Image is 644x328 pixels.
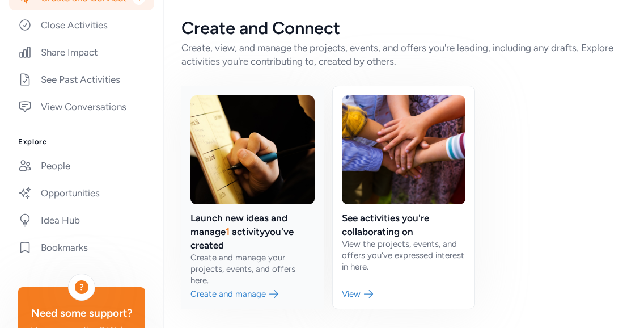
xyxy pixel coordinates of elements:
[18,137,145,146] h3: Explore
[9,40,154,65] a: Share Impact
[9,208,154,233] a: Idea Hub
[9,94,154,119] a: View Conversations
[9,153,154,178] a: People
[9,180,154,205] a: Opportunities
[9,235,154,260] a: Bookmarks
[27,305,136,321] div: Need some support?
[181,18,626,39] div: Create and Connect
[181,41,626,68] div: Create, view, and manage the projects, events, and offers you're leading, including any drafts. E...
[9,12,154,37] a: Close Activities
[9,67,154,92] a: See Past Activities
[75,280,88,294] div: ?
